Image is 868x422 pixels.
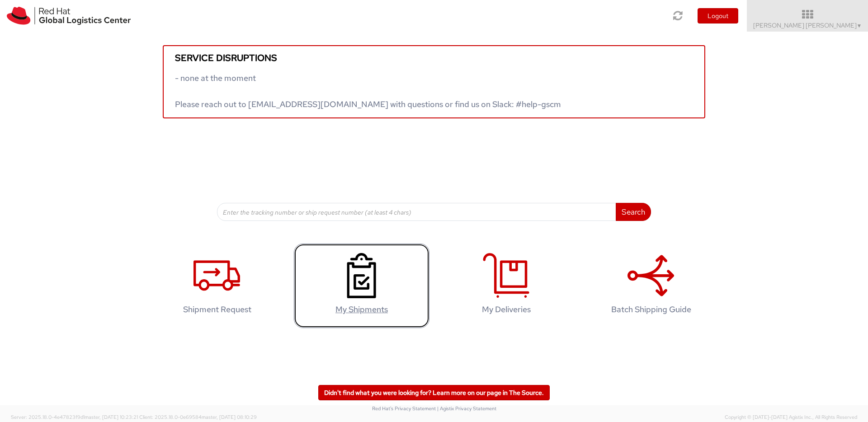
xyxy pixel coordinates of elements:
[448,305,565,314] h4: My Deliveries
[202,414,257,420] span: master, [DATE] 08:10:29
[753,21,862,29] span: [PERSON_NAME] [PERSON_NAME]
[163,45,705,118] a: Service disruptions - none at the moment Please reach out to [EMAIL_ADDRESS][DOMAIN_NAME] with qu...
[175,73,561,109] span: - none at the moment Please reach out to [EMAIL_ADDRESS][DOMAIN_NAME] with questions or find us o...
[372,405,436,412] a: Red Hat's Privacy Statement
[217,203,616,221] input: Enter the tracking number or ship request number (at least 4 chars)
[439,244,574,328] a: My Deliveries
[725,414,857,421] span: Copyright © [DATE]-[DATE] Agistix Inc., All Rights Reserved
[857,22,862,29] span: ▼
[593,305,709,314] h4: Batch Shipping Guide
[583,244,719,328] a: Batch Shipping Guide
[175,53,693,63] h5: Service disruptions
[698,8,738,23] button: Logout
[7,7,131,25] img: rh-logistics-00dfa346123c4ec078e1.svg
[11,414,138,420] span: Server: 2025.18.0-4e47823f9d1
[85,414,138,420] span: master, [DATE] 10:23:21
[303,305,420,314] h4: My Shipments
[318,385,550,400] a: Didn't find what you were looking for? Learn more on our page in The Source.
[437,405,496,412] a: | Agistix Privacy Statement
[294,244,429,328] a: My Shipments
[159,305,275,314] h4: Shipment Request
[139,414,257,420] span: Client: 2025.18.0-0e69584
[149,244,285,328] a: Shipment Request
[616,203,651,221] button: Search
